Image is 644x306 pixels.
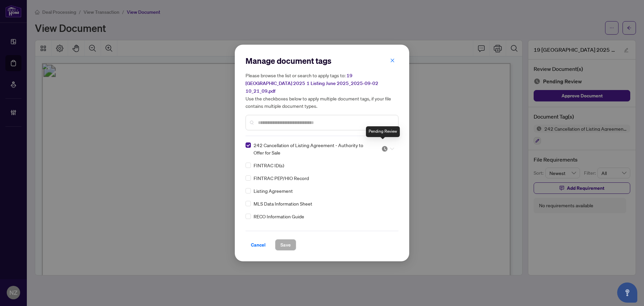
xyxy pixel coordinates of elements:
img: status [381,145,388,152]
span: Listing Agreement [254,187,293,194]
span: close [390,58,395,63]
button: Save [275,239,296,251]
h2: Manage document tags [246,55,398,66]
span: Cancel [251,239,266,250]
span: 19 [GEOGRAPHIC_DATA] 2025 1 Listing June 2025_2025-09-02 10_21_09.pdf [246,73,378,94]
span: 242 Cancellation of Listing Agreement - Authority to Offer for Sale [254,141,373,156]
button: Open asap [617,282,637,303]
span: FINTRAC ID(s) [254,162,284,169]
span: MLS Data Information Sheet [254,200,312,207]
h5: Please browse the list or search to apply tags to: Use the checkboxes below to apply multiple doc... [246,72,398,110]
div: Pending Review [366,126,400,137]
span: Pending Review [381,145,394,152]
button: Cancel [246,239,271,251]
span: FINTRAC PEP/HIO Record [254,174,309,182]
span: RECO Information Guide [254,213,304,220]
